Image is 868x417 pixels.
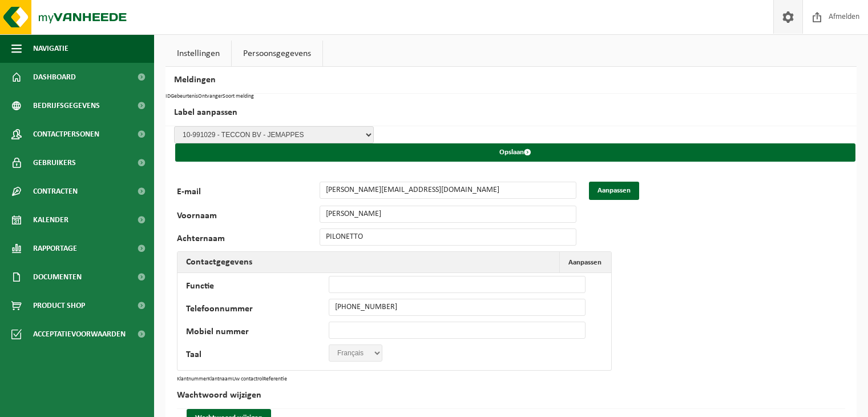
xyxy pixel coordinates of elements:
[232,41,322,67] a: Persoonsgegevens
[33,320,126,348] span: Acceptatievoorwaarden
[33,263,82,291] span: Documenten
[175,143,855,162] button: Opslaan
[33,149,76,177] span: Gebruikers
[177,234,320,246] label: Achternaam
[329,344,382,362] select: '; '; ';
[186,327,329,339] label: Mobiel nummer
[33,34,68,63] span: Navigatie
[177,187,320,200] label: E-mail
[33,291,85,320] span: Product Shop
[171,94,198,99] th: Gebeurtenis
[165,99,857,126] h2: Label aanpassen
[33,91,100,120] span: Bedrijfsgegevens
[198,94,223,99] th: Ontvanger
[165,94,171,99] th: ID
[33,234,77,263] span: Rapportage
[33,63,76,91] span: Dashboard
[232,376,263,382] th: Uw contactrol
[177,252,261,272] h2: Contactgegevens
[33,177,78,206] span: Contracten
[33,120,99,149] span: Contactpersonen
[177,211,320,223] label: Voornaam
[589,182,639,200] button: Aanpassen
[165,41,231,67] a: Instellingen
[177,382,845,409] h2: Wachtwoord wijzigen
[186,282,329,293] label: Functie
[186,304,329,316] label: Telefoonnummer
[177,376,208,382] th: Klantnummer
[208,376,232,382] th: Klantnaam
[263,376,287,382] th: Referentie
[33,206,68,234] span: Kalender
[320,182,576,199] input: E-mail
[568,259,601,266] span: Aanpassen
[559,252,610,272] button: Aanpassen
[186,350,329,362] label: Taal
[223,94,254,99] th: Soort melding
[165,67,857,94] h2: Meldingen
